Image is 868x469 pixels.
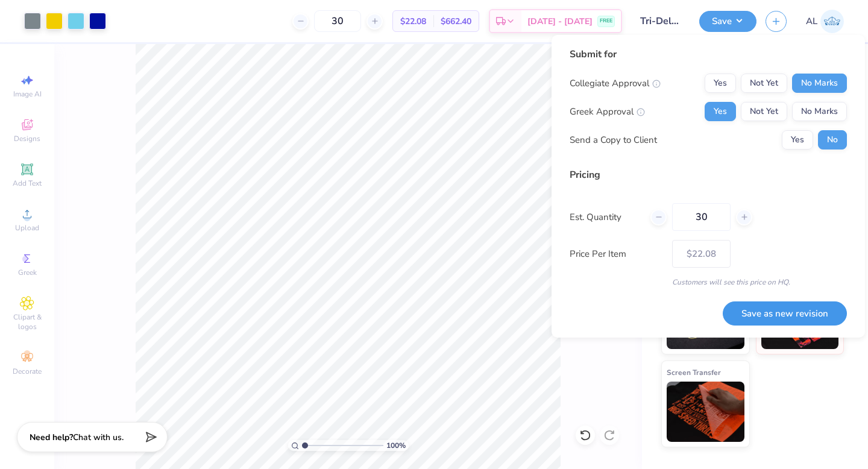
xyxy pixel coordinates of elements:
[631,9,690,33] input: Untitled Design
[667,382,744,442] img: Screen Transfer
[782,130,813,150] button: Yes
[15,223,39,233] span: Upload
[705,74,736,93] button: Yes
[314,10,361,32] input: – –
[806,14,817,28] span: AL
[527,15,593,28] span: [DATE] - [DATE]
[792,74,847,93] button: No Marks
[806,10,844,33] a: AL
[386,440,406,451] span: 100 %
[6,312,48,332] span: Clipart & logos
[13,367,42,376] span: Decorate
[600,17,612,25] span: FREE
[792,102,847,121] button: No Marks
[741,74,787,93] button: Not Yet
[13,89,42,99] span: Image AI
[699,11,756,32] button: Save
[400,15,426,28] span: $22.08
[818,130,847,150] button: No
[820,10,844,33] img: Ashley Lara
[441,15,471,28] span: $662.40
[667,366,721,379] span: Screen Transfer
[570,47,847,61] div: Submit for
[705,102,736,121] button: Yes
[13,178,42,188] span: Add Text
[570,277,847,288] div: Customers will see this price on HQ.
[18,268,37,277] span: Greek
[723,301,847,326] button: Save as new revision
[570,168,847,182] div: Pricing
[741,102,787,121] button: Not Yet
[30,432,73,443] strong: Need help?
[14,134,40,143] span: Designs
[570,105,645,119] div: Greek Approval
[570,210,641,224] label: Est. Quantity
[73,432,124,443] span: Chat with us.
[570,247,663,261] label: Price Per Item
[570,133,657,147] div: Send a Copy to Client
[570,77,661,90] div: Collegiate Approval
[672,203,731,231] input: – –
